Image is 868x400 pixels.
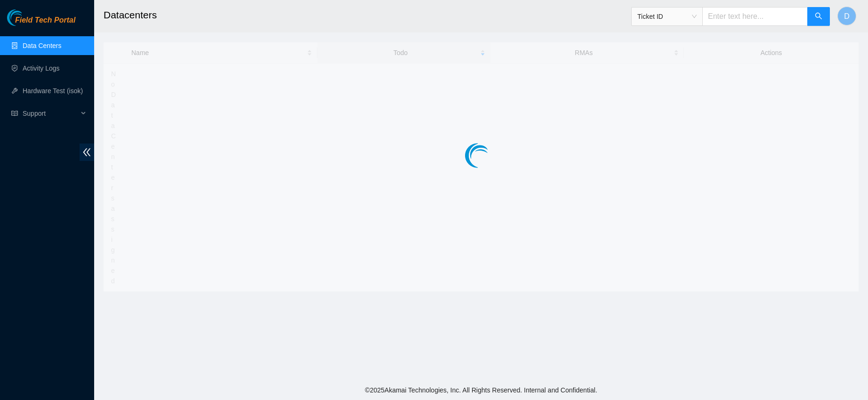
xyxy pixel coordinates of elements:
span: Ticket ID [637,9,697,24]
a: Hardware Test (isok) [23,87,83,95]
a: Activity Logs [23,64,60,72]
span: Support [23,104,78,123]
a: Data Centers [23,42,61,49]
span: Field Tech Portal [15,16,75,25]
span: search [815,12,822,21]
img: Akamai Technologies [7,9,48,26]
footer: © 2025 Akamai Technologies, Inc. All Rights Reserved. Internal and Confidential. [94,380,868,400]
a: Akamai TechnologiesField Tech Portal [7,17,75,29]
button: D [837,7,856,25]
span: read [11,110,18,117]
input: Enter text here... [702,7,808,26]
span: D [844,10,850,22]
span: double-left [80,144,94,161]
button: search [807,7,830,26]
